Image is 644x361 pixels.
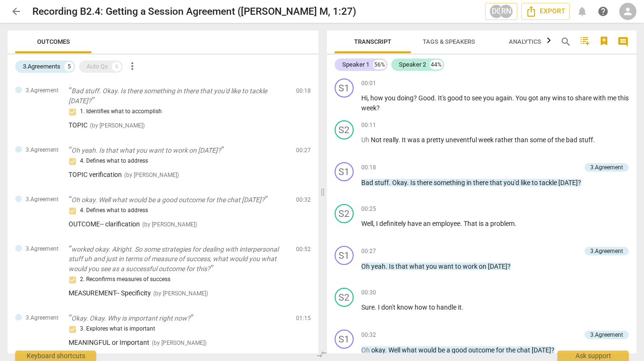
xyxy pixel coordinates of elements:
span: have [407,220,423,227]
span: a [446,346,452,354]
div: Change speaker [335,246,354,265]
span: Bad [361,179,375,186]
span: Transcript [354,38,391,45]
div: Change speaker [335,288,354,307]
div: 3.Agreement [590,247,623,255]
span: . [386,263,389,270]
span: of [547,136,555,144]
span: it [458,303,462,311]
span: to [429,303,436,311]
span: 00:11 [361,121,376,129]
span: 00:52 [296,245,311,254]
span: there [417,179,434,186]
div: 6 [112,62,121,71]
span: Is [389,263,396,270]
button: Show/Hide comments [615,34,631,49]
span: employee [432,220,460,227]
span: 00:27 [361,247,376,255]
span: It's [438,94,447,102]
span: OUTCOME-- clarification [69,220,140,228]
div: 5 [64,62,74,71]
span: 3.Agreement [26,314,59,322]
span: TOPIC verification [69,171,122,178]
span: in [466,179,473,186]
div: Change speaker [335,120,354,139]
span: I [376,220,379,227]
span: good [452,346,468,354]
span: ? [414,94,418,102]
span: really [383,136,398,144]
span: rather [495,136,515,144]
span: the [506,346,517,354]
p: Oh yeah. Is that what you want to work on [DATE]? [69,146,288,156]
span: Sure [361,303,375,311]
span: definitely [379,220,407,227]
span: know [397,303,415,311]
span: any [540,94,552,102]
span: handle [436,303,458,311]
span: . [407,179,410,186]
span: don't [381,303,397,311]
span: Not [371,136,383,144]
span: chat [517,346,532,354]
span: wins [552,94,567,102]
span: 00:32 [296,196,311,204]
div: Keyboard shortcuts [15,351,96,361]
span: would [418,346,438,354]
button: Search [558,34,574,49]
span: , [367,94,370,102]
span: a [485,220,490,227]
span: 00:30 [361,289,376,297]
span: how [415,303,429,311]
span: 00:01 [361,79,376,88]
span: arrow_back [10,6,22,17]
div: 3.Agreement [590,163,623,172]
span: me [607,94,618,102]
span: 00:25 [361,205,376,213]
span: 00:18 [361,164,376,172]
span: 3.Agreement [26,87,59,95]
span: 00:32 [361,331,376,339]
div: 56% [373,60,386,69]
span: you [426,263,438,270]
span: That [464,220,479,227]
span: uneventful [446,136,478,144]
span: . [375,303,378,311]
div: Change speaker [335,330,354,349]
span: Hi [361,94,367,102]
span: week [361,104,376,112]
span: an [423,220,432,227]
span: 01:15 [296,314,311,322]
span: what [409,263,426,270]
span: [DATE] [488,263,507,270]
span: Well [361,220,373,227]
span: again [495,94,512,102]
span: there [473,179,490,186]
span: Okay [392,179,407,186]
span: ? [376,104,380,112]
span: Export [525,6,565,17]
span: week [478,136,495,144]
span: this [618,94,629,102]
span: that [490,179,504,186]
span: was [407,136,421,144]
span: [DATE] [532,346,551,354]
button: Add TOC [577,34,593,49]
span: you [385,94,397,102]
span: . [460,220,464,227]
span: ? [551,346,555,354]
span: Oh [361,263,371,270]
p: Bad stuff. Okay. Is there something in there that you'd like to tackle [DATE]? [69,86,288,106]
span: a [421,136,426,144]
div: RN [499,4,513,19]
span: . [385,346,388,354]
span: . [515,220,516,227]
div: 3.Agreements [23,62,60,71]
span: 00:18 [296,87,311,95]
span: TOPIC [69,121,88,129]
span: pretty [426,136,446,144]
span: see [472,94,483,102]
span: want [438,263,455,270]
span: . [462,303,464,311]
p: worked okay. Alright. So some strategies for dealing with interpersonal stuff uh and just in term... [69,244,288,274]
